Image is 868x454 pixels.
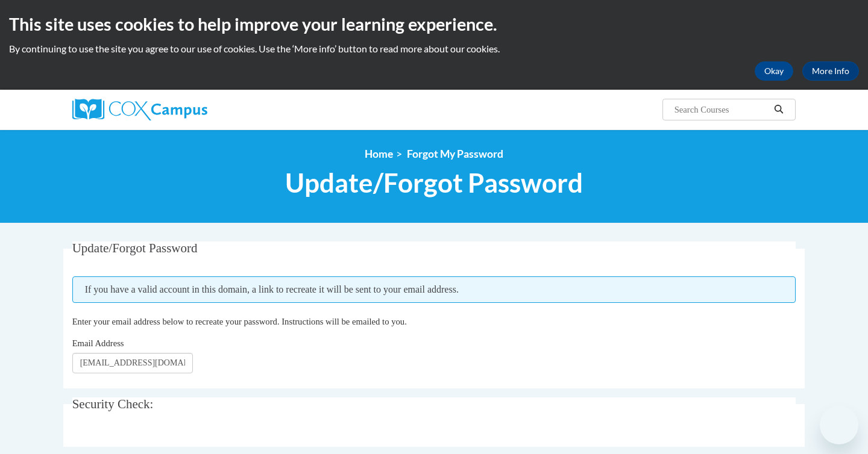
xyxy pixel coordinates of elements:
button: Okay [755,61,793,81]
a: Home [365,148,393,160]
iframe: Button to launch messaging window [820,406,858,444]
img: Cox Campus [72,99,207,120]
h2: This site uses cookies to help improve your learning experience. [9,12,859,36]
input: Email [72,353,193,373]
span: If you have a valid account in this domain, a link to recreate it will be sent to your email addr... [72,276,796,303]
button: Search [770,102,788,117]
a: More Info [802,61,859,81]
input: Search Courses [673,102,770,117]
span: Security Check: [72,397,154,411]
span: Enter your email address below to recreate your password. Instructions will be emailed to you. [72,317,407,326]
p: By continuing to use the site you agree to our use of cookies. Use the ‘More info’ button to read... [9,42,859,55]
span: Update/Forgot Password [72,241,198,255]
span: Email Address [72,338,124,348]
a: Cox Campus [72,99,301,120]
span: Update/Forgot Password [285,167,583,199]
span: Forgot My Password [407,148,503,160]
